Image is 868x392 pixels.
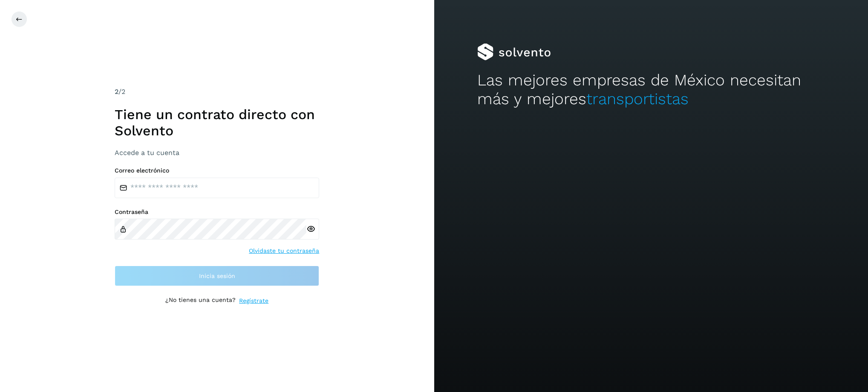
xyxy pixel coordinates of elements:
[115,208,319,216] label: Contraseña
[115,266,319,286] button: Inicia sesión
[477,71,825,109] h2: Las mejores empresas de México necesitan más y mejores
[115,149,319,157] h3: Accede a tu cuenta
[586,90,689,108] span: transportistas
[115,87,319,97] div: /2
[249,246,319,255] a: Olvidaste tu contraseña
[115,106,319,139] h1: Tiene un contrato directo con Solvento
[165,296,236,305] p: ¿No tienes una cuenta?
[115,88,118,96] span: 2
[239,296,268,305] a: Regístrate
[199,273,235,279] span: Inicia sesión
[115,167,319,174] label: Correo electrónico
